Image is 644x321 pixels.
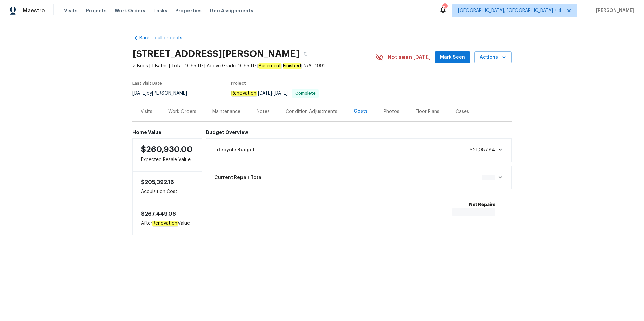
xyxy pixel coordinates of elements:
h6: Budget Overview [206,130,512,135]
div: Cases [455,108,469,115]
span: [GEOGRAPHIC_DATA], [GEOGRAPHIC_DATA] + 4 [458,7,562,14]
span: Geo Assignments [210,7,253,14]
span: Work Orders [115,7,145,14]
span: Mark Seen [440,53,465,62]
span: [DATE] [132,91,147,96]
span: 2 Beds | 1 Baths | Total: 1095 ft² | Above Grade: 1095 ft² | : N/A | 1991 [132,63,376,69]
span: Project [231,81,246,85]
button: Copy Address [300,48,312,60]
span: Lifecycle Budget [214,147,255,153]
span: Properties [175,7,202,14]
b: Net Repairs [452,201,495,208]
span: - [258,91,288,96]
h2: [STREET_ADDRESS][PERSON_NAME] [132,51,300,57]
span: [DATE] [274,91,288,96]
div: Notes [257,108,270,115]
span: Visits [64,7,78,14]
button: Actions [474,51,512,64]
em: Renovation [231,91,257,96]
button: Mark Seen [435,51,470,64]
div: 150 [442,4,447,11]
h6: Home Value [132,130,202,135]
div: by [PERSON_NAME] [132,89,195,98]
span: [PERSON_NAME] [593,7,634,14]
div: Photos [384,108,399,115]
span: [DATE] [258,91,272,96]
em: Renovation [152,221,178,226]
div: Costs [354,108,368,115]
div: Acquisition Cost [132,172,202,203]
em: Finished [283,63,301,69]
div: Condition Adjustments [286,108,337,115]
span: Tasks [153,8,167,13]
span: $205,392.16 [141,180,174,185]
span: Last Visit Date [132,81,162,85]
span: Complete [292,91,318,95]
div: Maintenance [212,108,240,115]
div: Visits [141,108,152,115]
span: Maestro [23,7,45,14]
div: Floor Plans [416,108,439,115]
span: Actions [480,53,506,62]
span: Not seen [DATE] [388,54,431,61]
div: After Value [132,203,202,235]
em: Basement [258,63,281,69]
span: $21,087.84 [470,148,495,152]
span: Current Repair Total [214,174,263,181]
span: Projects [86,7,107,14]
div: Work Orders [168,108,196,115]
span: $260,930.00 [141,145,193,153]
a: Back to all projects [132,35,197,41]
div: Expected Resale Value [132,138,202,172]
span: $267,449.06 [141,211,176,217]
